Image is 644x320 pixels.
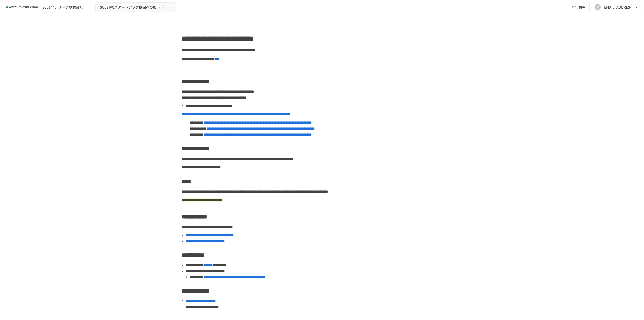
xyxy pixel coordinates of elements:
span: 共有 [579,4,586,10]
div: [EMAIL_ADDRESS][DOMAIN_NAME] [603,4,634,10]
img: ZDfHsVrhrXUoWEWGWYf8C4Fv4dEjYTEDCNvmL73B7ox [6,3,38,11]
button: 共有 [569,2,590,12]
div: Y [595,4,601,10]
button: Y[EMAIL_ADDRESS][DOMAIN_NAME] [592,2,642,12]
span: [SUv7]VCスタートアップ健保への加入申請手続き [99,4,160,10]
div: SC01440_ナーブ株式会社 [42,5,83,10]
button: [SUv7]VCスタートアップ健保への加入申請手続き [95,2,176,12]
